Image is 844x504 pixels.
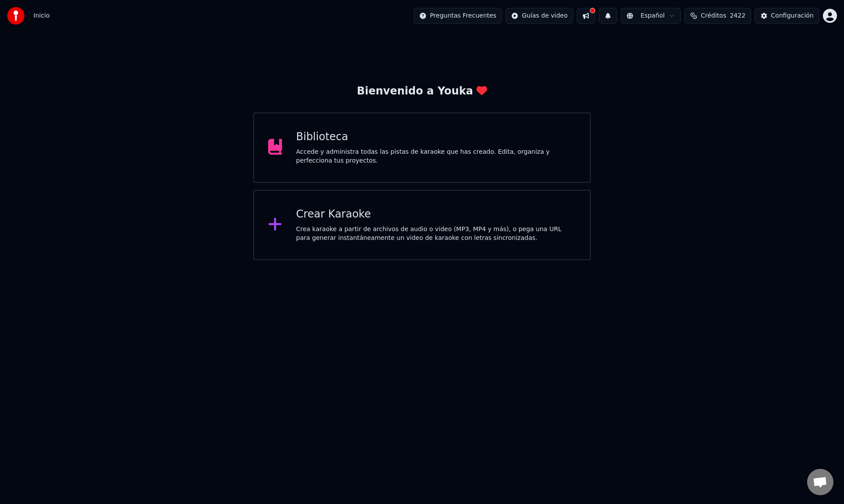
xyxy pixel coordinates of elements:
[684,8,751,24] button: Créditos2422
[414,8,502,24] button: Preguntas Frecuentes
[296,148,576,165] div: Accede y administra todas las pistas de karaoke que has creado. Edita, organiza y perfecciona tus...
[357,84,487,98] div: Bienvenido a Youka
[730,11,746,20] span: 2422
[807,469,833,495] a: Chat abierto
[506,8,573,24] button: Guías de video
[755,8,819,24] button: Configuración
[771,11,814,20] div: Configuración
[33,11,50,20] span: Inicio
[296,207,576,221] div: Crear Karaoke
[296,225,576,243] div: Crea karaoke a partir de archivos de audio o video (MP3, MP4 y más), o pega una URL para generar ...
[296,130,576,144] div: Biblioteca
[701,11,726,20] span: Créditos
[7,7,25,25] img: youka
[33,11,50,20] nav: breadcrumb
